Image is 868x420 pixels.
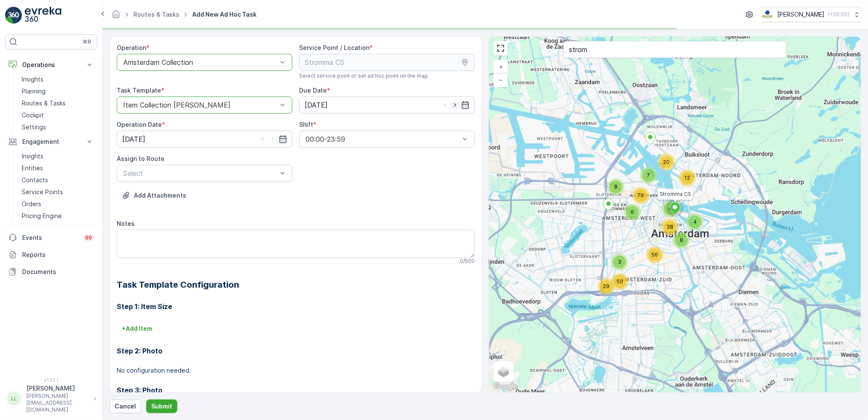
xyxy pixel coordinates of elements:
[761,7,861,22] button: [PERSON_NAME](+02:00)
[22,152,43,160] p: Insights
[122,324,152,333] p: + Add Item
[22,200,41,208] p: Orders
[299,96,475,114] input: dd/mm/yyyy
[661,219,678,236] div: 38
[117,131,292,148] input: dd/mm/yyyy
[5,263,97,280] a: Documents
[693,219,697,225] span: 4
[662,200,679,217] div: 6
[18,85,97,97] a: Planning
[22,176,48,184] p: Contacts
[632,187,649,204] div: 79
[151,402,172,411] p: Submit
[133,11,179,18] a: Routes & Tasks
[26,384,89,393] p: [PERSON_NAME]
[460,258,475,265] p: 0 / 500
[611,273,629,290] div: 50
[26,393,89,413] p: [PERSON_NAME][EMAIL_ADDRESS][DOMAIN_NAME]
[117,220,135,227] label: Notes
[22,99,66,108] p: Routes & Tasks
[640,167,657,184] div: 7
[146,400,177,413] button: Submit
[5,133,97,150] button: Engagement
[499,76,503,83] span: −
[22,123,46,131] p: Settings
[18,186,97,198] a: Service Points
[22,164,43,172] p: Entities
[494,42,507,55] a: View Fullscreen
[679,169,696,187] div: 12
[117,366,475,375] p: No configuration needed.
[491,381,519,392] a: Open this area in Google Maps (opens a new window)
[5,384,97,413] button: LL[PERSON_NAME][PERSON_NAME][EMAIL_ADDRESS][DOMAIN_NAME]
[117,322,157,335] button: +Add Item
[680,237,683,243] span: 8
[117,346,475,356] h3: Step 2: Photo
[18,198,97,210] a: Orders
[611,254,628,271] div: 3
[563,41,786,58] input: Search address or service points
[299,121,313,128] label: Shift
[673,232,690,249] div: 8
[5,377,97,382] span: v 1.52.1
[22,75,43,84] p: Insights
[18,73,97,85] a: Insights
[111,13,121,20] a: Homepage
[299,87,327,94] label: Due Date
[117,189,191,202] button: Upload File
[631,209,634,215] span: 6
[646,246,663,263] div: 56
[638,192,644,198] span: 79
[22,268,94,276] p: Documents
[117,385,475,395] h3: Step 3: Photo
[5,56,97,73] button: Operations
[658,154,675,171] div: 20
[5,246,97,263] a: Reports
[5,229,97,246] a: Events99
[18,121,97,133] a: Settings
[617,278,623,285] span: 50
[18,210,97,222] a: Pricing Engine
[494,73,507,86] a: Zoom Out
[777,10,825,19] p: [PERSON_NAME]
[299,73,429,79] span: Select service point or set ad hoc point on the map.
[134,191,186,200] p: Add Attachments
[22,137,80,146] p: Engagement
[5,7,22,24] img: logo
[666,224,673,230] span: 38
[22,212,62,220] p: Pricing Engine
[18,162,97,174] a: Entities
[7,392,21,405] div: LL
[603,283,610,289] span: 29
[117,278,475,291] h2: Task Template Configuration
[18,174,97,186] a: Contacts
[18,109,97,121] a: Cockpit
[624,204,641,221] div: 6
[117,155,164,162] label: Assign to Route
[22,233,78,242] p: Events
[22,87,46,96] p: Planning
[190,10,258,19] span: Add New Ad Hoc Task
[83,38,91,45] p: ⌘B
[686,213,704,230] div: 4
[117,301,475,312] h3: Step 1: Item Size
[299,54,475,71] input: Stromma CS
[685,175,690,181] span: 12
[652,251,658,258] span: 56
[18,150,97,162] a: Insights
[117,121,162,128] label: Operation Date
[491,381,519,392] img: Google
[117,44,146,51] label: Operation
[115,402,136,411] p: Cancel
[494,61,507,73] a: Zoom In
[123,168,277,178] p: Select
[18,97,97,109] a: Routes & Tasks
[607,178,624,195] div: 8
[22,188,63,196] p: Service Points
[85,234,92,241] p: 99
[828,11,849,18] p: ( +02:00 )
[663,159,670,165] span: 20
[22,111,44,120] p: Cockpit
[761,10,774,19] img: basis-logo_rgb2x.png
[598,278,615,295] div: 29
